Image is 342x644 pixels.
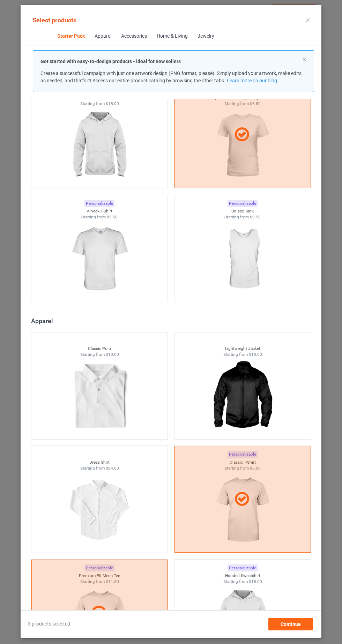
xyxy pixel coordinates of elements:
[52,28,89,45] span: Starter Pack
[268,618,313,630] div: Continue
[211,220,274,298] img: regular.jpg
[121,33,147,40] div: Accessories
[105,466,119,471] span: $24.00
[31,214,168,220] div: Starting from
[174,208,311,214] div: Unisex Tank
[174,346,311,352] div: Lightweight Jacket
[40,70,302,83] span: Create a successful campaign with just one artwork design (PNG format, please). Simply upload you...
[31,101,168,107] div: Starting from
[105,352,119,357] span: $10.00
[226,78,278,83] a: Learn more on our blog.
[174,352,311,358] div: Starting from
[249,352,262,357] span: $19.00
[107,215,118,219] span: $9.50
[31,352,168,358] div: Starting from
[68,220,131,298] img: regular.jpg
[174,579,311,585] div: Starting from
[156,33,187,40] div: Home & Living
[228,200,258,207] div: Personalizable
[32,16,76,24] span: Select products
[68,106,131,185] img: regular.jpg
[174,214,311,220] div: Starting from
[105,101,119,106] span: $15.00
[250,215,261,219] span: $9.50
[31,317,314,325] div: Apparel
[281,621,301,627] span: Continue
[228,564,258,572] div: Personalizable
[31,465,168,471] div: Starting from
[40,59,181,64] strong: Get started with easy-to-design products - ideal for new sellers
[31,208,168,214] div: V-Neck T-Shirt
[28,621,70,628] span: 3 products selected
[174,573,311,579] div: Hooded Sweatshirt
[249,579,262,584] span: $15.00
[211,358,274,436] img: regular.jpg
[31,346,168,352] div: Classic Polo
[94,33,111,40] div: Apparel
[68,358,131,436] img: regular.jpg
[31,459,168,465] div: Dress Shirt
[197,33,214,40] div: Jewelry
[68,471,131,549] img: regular.jpg
[84,200,114,207] div: Personalizable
